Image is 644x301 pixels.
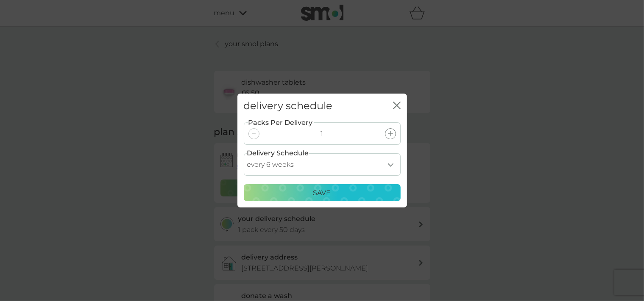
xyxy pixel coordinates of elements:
p: 1 [321,128,323,139]
label: Delivery Schedule [247,148,309,159]
p: Save [313,188,331,199]
button: close [393,102,401,110]
h2: delivery schedule [244,100,333,112]
button: Save [244,184,401,201]
label: Packs Per Delivery [248,117,314,128]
